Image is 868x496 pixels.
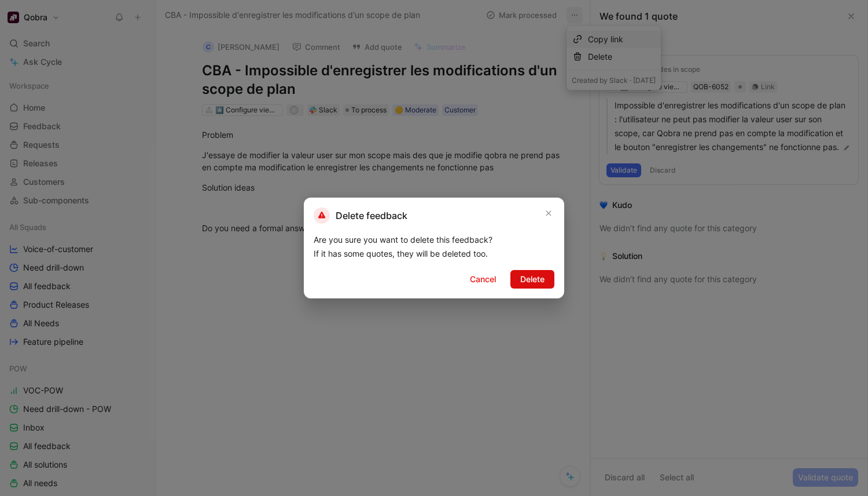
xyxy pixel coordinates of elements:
h2: Delete feedback [314,207,407,224]
span: Delete [520,272,545,286]
div: Are you sure you want to delete this feedback? If it has some quotes, they will be deleted too. [314,233,554,261]
span: Cancel [470,272,496,286]
button: Delete [510,270,554,289]
button: Cancel [460,270,506,289]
